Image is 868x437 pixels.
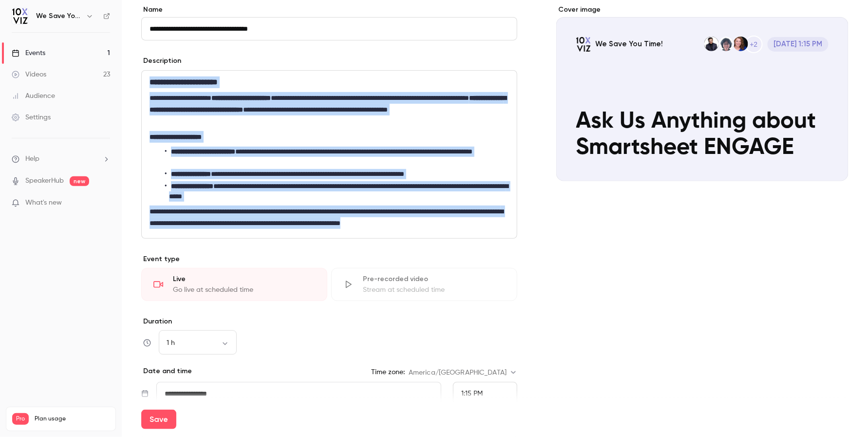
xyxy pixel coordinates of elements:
[12,91,55,101] div: Audience
[556,5,849,181] section: Cover image
[363,274,505,284] div: Pre-recorded video
[371,367,405,377] label: Time zone:
[25,154,39,164] span: Help
[409,368,517,378] div: America/[GEOGRAPHIC_DATA]
[141,254,517,264] p: Event type
[141,366,192,376] p: Date and time
[141,5,517,15] label: Name
[25,176,64,186] a: SpeakerHub
[363,285,505,295] div: Stream at scheduled time
[36,11,82,21] h6: We Save You Time!
[173,274,315,284] div: Live
[141,317,517,326] label: Duration
[142,71,517,238] div: editor
[25,198,62,208] span: What's new
[12,413,29,425] span: Pro
[70,176,89,186] span: new
[98,199,110,208] iframe: Noticeable Trigger
[556,5,849,15] label: Cover image
[12,8,28,24] img: We Save You Time!
[12,154,110,164] li: help-dropdown-opener
[141,268,327,301] div: LiveGo live at scheduled time
[12,113,51,122] div: Settings
[141,70,517,239] section: description
[173,285,315,295] div: Go live at scheduled time
[35,415,110,423] span: Plan usage
[159,338,237,348] div: 1 h
[453,382,517,405] div: From
[12,70,46,79] div: Videos
[331,268,517,301] div: Pre-recorded videoStream at scheduled time
[12,48,45,58] div: Events
[141,410,176,429] button: Save
[141,56,181,66] label: Description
